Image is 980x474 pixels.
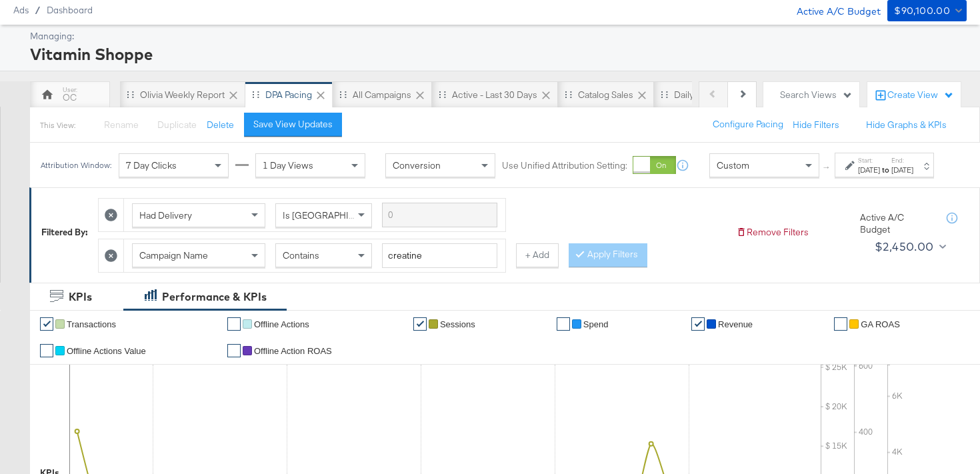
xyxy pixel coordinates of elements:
span: Duplicate [157,119,197,131]
span: Conversion [393,159,441,171]
label: Use Unified Attribution Setting: [502,159,627,172]
button: $2,450.00 [869,236,949,257]
a: ✔ [227,317,241,331]
div: Drag to reorder tab [439,91,446,98]
button: Hide Graphs & KPIs [866,119,947,131]
a: Dashboard [47,5,93,15]
div: Search Views [780,89,853,101]
button: Delete [207,119,234,131]
span: Contains [283,249,319,261]
button: Hide Filters [793,119,839,131]
div: OC [63,91,77,104]
div: $2,450.00 [875,237,934,257]
input: Enter a search term [382,243,497,268]
div: KPIs [69,289,92,305]
div: All Campaigns [353,89,411,101]
div: Drag to reorder tab [661,91,668,98]
div: This View: [40,120,75,131]
span: Custom [717,159,749,171]
div: Performance & KPIs [162,289,267,305]
a: ✔ [40,344,53,357]
span: ↑ [821,165,833,170]
div: Managing: [30,30,963,43]
div: DPA Pacing [265,89,312,101]
button: Remove Filters [736,226,809,239]
span: Offline Actions Value [67,346,146,356]
div: Drag to reorder tab [127,91,134,98]
strong: to [880,165,891,175]
div: Olivia Weekly Report [140,89,225,101]
span: Spend [583,319,609,329]
a: ✔ [40,317,53,331]
a: ✔ [413,317,427,331]
button: + Add [516,243,559,267]
button: Save View Updates [244,113,342,137]
span: Campaign Name [139,249,208,261]
label: End: [891,156,913,165]
span: Offline Action ROAS [254,346,332,356]
div: Create View [887,89,954,102]
div: Active - Last 30 Days [452,89,537,101]
span: Revenue [718,319,753,329]
span: 1 Day Views [263,159,313,171]
div: Active A/C Budget [860,211,933,236]
span: Had Delivery [139,209,192,221]
span: Sessions [440,319,475,329]
div: Drag to reorder tab [252,91,259,98]
div: Daily Report [674,89,724,101]
div: [DATE] [858,165,880,175]
span: / [29,5,47,15]
input: Enter a search term [382,203,497,227]
label: Start: [858,156,880,165]
a: ✔ [691,317,705,331]
a: ✔ [227,344,241,357]
div: Save View Updates [253,118,333,131]
span: Rename [104,119,139,131]
span: GA ROAS [861,319,900,329]
span: Is [GEOGRAPHIC_DATA] [283,209,385,221]
span: Ads [13,5,29,15]
span: Offline Actions [254,319,309,329]
a: ✔ [557,317,570,331]
div: Attribution Window: [40,161,112,170]
span: 7 Day Clicks [126,159,177,171]
div: Catalog Sales [578,89,633,101]
div: [DATE] [891,165,913,175]
a: ✔ [834,317,847,331]
div: Drag to reorder tab [339,91,347,98]
div: $90,100.00 [894,3,950,19]
div: Vitamin Shoppe [30,43,963,65]
div: Drag to reorder tab [565,91,572,98]
button: Configure Pacing [703,113,793,137]
span: Transactions [67,319,116,329]
div: Filtered By: [41,226,88,239]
